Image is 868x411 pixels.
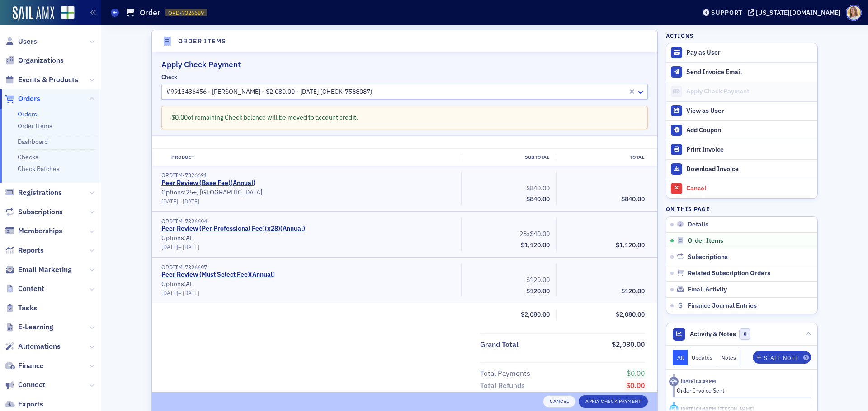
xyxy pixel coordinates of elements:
span: $0.00 [171,113,188,121]
span: [DATE] [183,289,199,296]
img: SailAMX [13,6,54,21]
span: Finance [18,361,44,371]
div: – [161,244,455,250]
div: Pay as User [686,49,813,57]
a: Print Invoice [666,140,817,159]
a: Events & Products [5,75,78,85]
span: ORD-7326689 [168,9,204,17]
span: $2,080.00 [612,340,645,349]
div: – [161,290,455,296]
div: of remaining Check balance will be moved to account credit. [161,106,648,129]
span: $2,080.00 [521,310,550,319]
a: Dashboard [18,138,48,146]
div: Options: AL [161,234,455,250]
span: Users [18,37,37,46]
span: Related Subscription Orders [688,269,770,277]
span: [DATE] [161,243,178,250]
a: Tasks [5,303,37,313]
div: Grand Total [480,339,519,350]
a: Registrations [5,188,62,198]
div: ORDITM-7326691 [161,172,455,179]
button: Cancel [543,395,576,408]
span: Subscriptions [18,207,63,217]
h2: Apply Check Payment [161,59,648,70]
span: Connect [18,380,45,390]
button: All [673,350,688,365]
div: ORDITM-7326694 [161,218,455,225]
div: Order Invoice Sent [677,386,805,394]
span: 0 [739,328,750,340]
a: Check Batches [18,165,60,173]
div: Total Refunds [480,380,525,391]
button: [US_STATE][DOMAIN_NAME] [748,9,844,16]
a: Content [5,284,44,294]
span: [DATE] [161,289,178,296]
span: Automations [18,342,61,351]
span: 28x [518,229,552,239]
span: Details [688,221,708,229]
span: Activity & Notes [690,329,736,339]
div: Print Invoice [686,146,813,154]
a: Users [5,37,37,46]
span: Grand Total [480,339,522,350]
span: Reports [18,245,44,255]
span: $120.00 [526,287,550,295]
span: Registrations [18,188,62,198]
button: Send Invoice Email [666,62,817,82]
span: Events & Products [18,75,78,85]
span: Organizations [18,55,64,65]
span: $40.00 [530,230,550,238]
a: Exports [5,399,43,409]
span: $1,120.00 [616,241,645,249]
div: Check [161,74,177,80]
span: $120.00 [621,287,645,295]
button: View as User [666,101,817,120]
div: Activity [669,377,679,386]
div: Total [556,153,651,161]
a: E-Learning [5,322,53,332]
span: [DATE] [183,198,199,205]
div: Product [165,153,461,161]
button: Add Coupon [666,120,817,140]
a: Peer Review (Per Professional Fee)(x28)(Annual) [161,225,305,233]
span: E-Learning [18,322,53,332]
div: Options: AL [161,280,455,296]
a: Orders [5,94,40,104]
div: Staff Note [764,356,798,360]
span: Total Refunds [480,380,528,391]
button: Pay as User [666,43,817,62]
span: Memberships [18,226,62,236]
a: Subscriptions [5,207,63,217]
a: Finance [5,361,44,371]
span: $0.00 [627,369,645,378]
span: Total Payments [480,368,533,379]
a: Automations [5,342,61,351]
button: Staff Note [753,351,811,364]
a: Peer Review (Must Select Fee)(Annual) [161,271,275,279]
div: Download Invoice [686,165,813,173]
button: Updates [688,350,717,365]
div: Options: 25+, [GEOGRAPHIC_DATA] [161,189,455,205]
span: Order Items [688,237,723,245]
span: $1,120.00 [521,241,550,249]
span: $840.00 [526,195,550,203]
div: Add Coupon [686,126,813,134]
span: [DATE] [161,198,178,205]
h4: Order Items [178,37,226,46]
div: Send Invoice Email [686,68,813,76]
div: Support [711,9,742,17]
span: $120.00 [526,276,550,284]
span: $840.00 [526,184,550,192]
div: Apply Check Payment [686,88,813,96]
div: Subtotal [461,153,556,161]
time: 6/4/2025 04:49 PM [681,378,716,384]
span: Tasks [18,303,37,313]
span: Email Activity [688,286,727,294]
h4: Actions [666,32,694,40]
button: Cancel [666,179,817,198]
span: Finance Journal Entries [688,302,757,310]
span: [DATE] [183,243,199,250]
a: Orders [18,110,37,118]
button: Apply Check Payment [579,395,648,408]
